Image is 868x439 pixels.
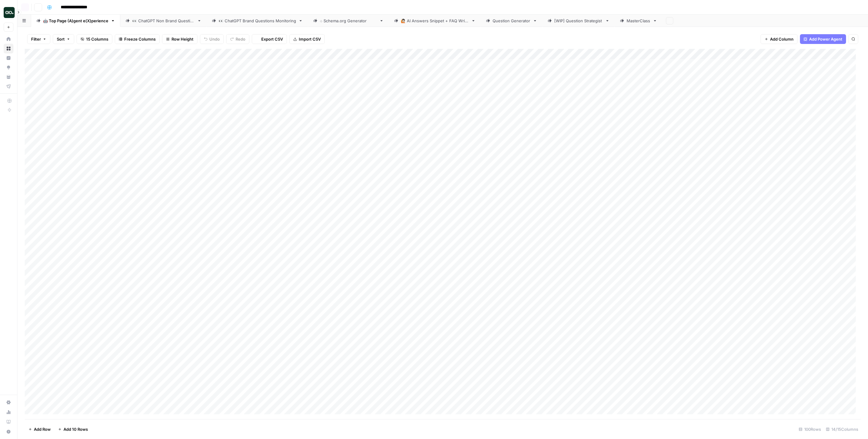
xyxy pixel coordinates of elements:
a: Question Generator [481,15,542,27]
img: Power Steps [Admin] Logo [4,7,15,18]
div: 👀 ChatGPT Brand Questions Monitoring [219,18,296,24]
a: 👀 ChatGPT Non Brand Question [120,15,207,27]
span: Freeze Columns [124,36,156,42]
a: 🙋🏻 AI Answers Snippet + FAQ Writer [389,15,481,27]
div: 🙋🏻 AI Answers Snippet + FAQ Writer [401,18,469,24]
span: Add Power Agent [809,36,842,42]
span: Import CSV [299,36,321,42]
span: Sort [57,36,65,42]
button: Undo [200,34,224,44]
button: Add Row [25,424,54,434]
a: 👀 ChatGPT Brand Questions Monitoring [207,15,308,27]
a: Opportunities [4,63,13,72]
span: Redo [236,36,245,42]
button: 15 Columns [77,34,112,44]
a: 🤖 Top Page (A)gent e(X)perience [31,15,120,27]
button: Freeze Columns [115,34,160,44]
a: Insights [4,53,13,63]
div: [WIP] Question Strategist [554,18,603,24]
button: Add Power Agent [800,34,846,44]
div: 100 Rows [796,424,823,434]
button: Filter [27,34,50,44]
a: Learning Hub [4,417,13,427]
span: Add 10 Rows [63,426,88,432]
span: Export CSV [261,36,283,42]
div: 14/15 Columns [823,424,861,434]
span: Add Column [770,36,794,42]
a: Flightpath [4,82,13,91]
button: Redo [226,34,249,44]
button: Workspace: Power Steps [Admin] [4,5,13,20]
button: Export CSV [252,34,287,44]
div: MasterClass [627,18,650,24]
a: [WIP] Question Strategist [542,15,615,27]
button: Import CSV [289,34,325,44]
span: Undo [209,36,220,42]
button: Add Column [761,34,797,44]
div: Question Generator [493,18,530,24]
a: Your Data [4,72,13,82]
button: Sort [53,34,74,44]
a: Usage [4,407,13,417]
button: Help + Support [4,427,13,437]
div: 👀 ChatGPT Non Brand Question [132,18,195,24]
a: Browse [4,44,13,53]
a: Settings [4,397,13,407]
div: ܀ [DOMAIN_NAME] Generator [320,18,377,24]
button: Add 10 Rows [54,424,92,434]
a: ܀ [DOMAIN_NAME] Generator [308,15,389,27]
a: MasterClass [615,15,662,27]
button: Row Height [162,34,197,44]
div: 🤖 Top Page (A)gent e(X)perience [43,18,108,24]
span: Add Row [34,426,51,432]
a: Home [4,34,13,44]
span: Filter [31,36,41,42]
span: Row Height [172,36,193,42]
span: 15 Columns [86,36,108,42]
